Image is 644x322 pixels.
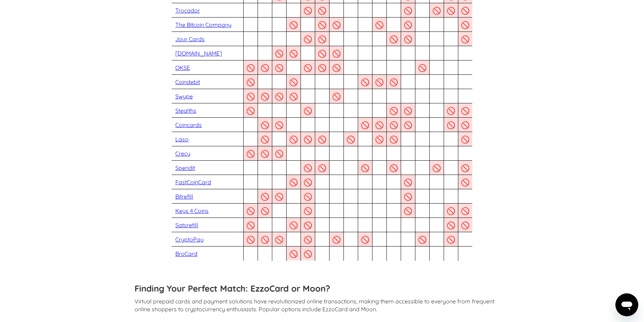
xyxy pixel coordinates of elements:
a: The Bitcoin Company [175,21,231,28]
a: Swype [175,93,193,100]
a: Keys 4 Coins [175,207,209,214]
a: Crecy [175,150,190,157]
a: Coincards [175,121,202,128]
a: CryptoPay [175,236,204,243]
a: Trocador [175,7,200,14]
a: Laso [175,136,189,143]
a: Stealths [175,107,196,114]
p: Virtual prepaid cards and payment solutions have revolutionized online transactions, making them ... [135,297,509,313]
a: Jour Cards [175,35,205,43]
a: FastCoinCard [175,179,211,186]
a: Spendit [175,164,195,171]
a: Coindebit [175,78,200,86]
a: Satsrefill [175,221,198,229]
h3: Finding Your Perfect Match: EzzoCard or Moon? [135,283,509,294]
a: BroCard [175,250,197,257]
a: Bitrefill [175,193,193,200]
a: OKSE [175,64,190,71]
iframe: Button to launch messaging window [615,293,638,316]
a: [DOMAIN_NAME] [175,50,222,57]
